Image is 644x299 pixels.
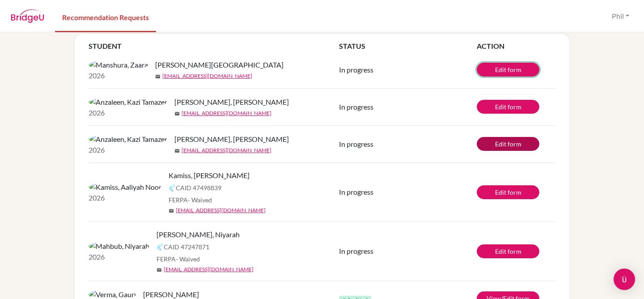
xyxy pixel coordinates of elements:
span: CAID 47247871 [164,242,209,252]
img: Kamiss, Aaliyah Noor [89,182,161,192]
a: Edit form [477,244,539,258]
a: [EMAIL_ADDRESS][DOMAIN_NAME] [162,72,252,80]
span: mail [169,208,174,214]
img: Mahbub, Niyarah [89,241,149,252]
a: [EMAIL_ADDRESS][DOMAIN_NAME] [164,265,254,273]
span: CAID 47498839 [176,183,221,192]
span: FERPA [169,195,212,205]
button: Phil [608,8,633,25]
span: [PERSON_NAME][GEOGRAPHIC_DATA] [155,60,284,70]
a: Recommendation Requests [55,1,156,32]
p: 2026 [89,192,161,203]
th: STUDENT [89,41,339,51]
a: Edit form [477,63,539,77]
img: Common App logo [169,184,176,192]
span: In progress [339,103,373,111]
a: Edit form [477,137,539,151]
span: [PERSON_NAME], Niyarah [157,229,240,240]
a: Edit form [477,185,539,199]
a: [EMAIL_ADDRESS][DOMAIN_NAME] [182,109,271,117]
img: Anzaleen, Kazi Tamazer [89,97,167,107]
span: mail [174,111,180,116]
a: Edit form [477,100,539,114]
img: BridgeU logo [11,9,44,23]
span: - Waived [188,196,212,204]
div: Open Intercom Messenger [614,269,635,290]
span: In progress [339,188,373,196]
span: mail [174,148,180,154]
th: ACTION [477,41,555,51]
span: In progress [339,65,373,74]
span: In progress [339,140,373,148]
p: 2026 [89,107,167,118]
a: [EMAIL_ADDRESS][DOMAIN_NAME] [176,206,266,214]
p: 2026 [89,70,148,81]
span: mail [155,74,161,79]
span: Kamiss, [PERSON_NAME] [169,170,250,181]
span: FERPA [157,254,200,264]
span: - Waived [176,255,200,263]
span: [PERSON_NAME], [PERSON_NAME] [174,134,289,145]
span: mail [157,267,162,273]
th: STATUS [339,41,477,51]
p: 2026 [89,145,167,155]
img: Anzaleen, Kazi Tamazer [89,134,167,145]
span: In progress [339,247,373,255]
img: Common App logo [157,243,164,251]
span: [PERSON_NAME], [PERSON_NAME] [174,97,289,107]
p: 2026 [89,252,149,262]
img: Manshura, Zaara [89,60,148,70]
a: [EMAIL_ADDRESS][DOMAIN_NAME] [182,146,271,154]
